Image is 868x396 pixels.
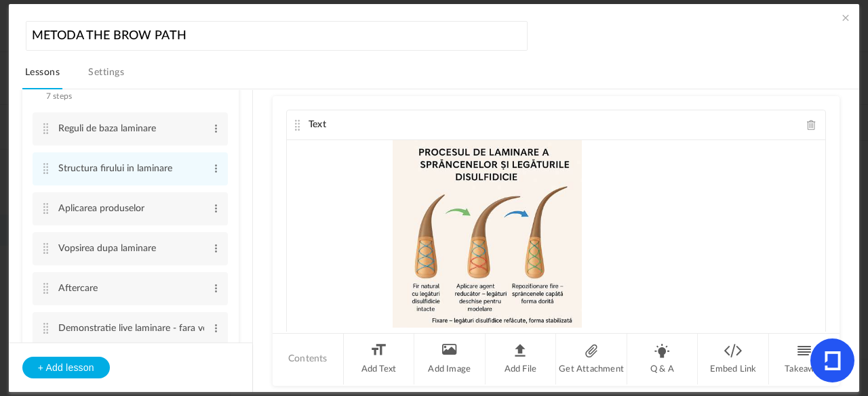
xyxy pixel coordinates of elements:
a: Lessons [22,64,62,89]
li: Q & A [627,334,698,384]
a: Settings [85,64,127,89]
span: Text [309,120,326,129]
li: Takeaway [769,334,840,384]
li: Add Text [344,334,415,384]
button: + Add lesson [22,357,110,378]
img: 9k= [393,139,582,328]
li: Embed Link [698,334,769,384]
li: Get Attachment [556,334,627,384]
li: Add File [486,334,557,384]
span: 7 steps [46,92,72,100]
li: Contents [273,334,344,384]
li: Add Image [414,334,486,384]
